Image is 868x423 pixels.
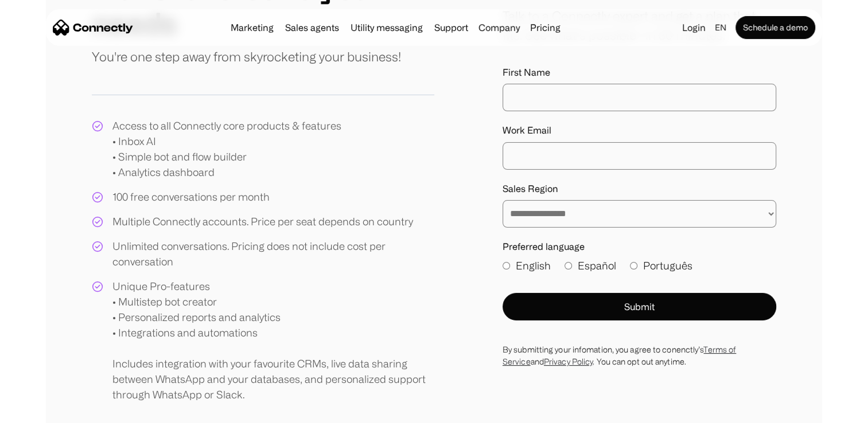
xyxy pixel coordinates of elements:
[503,293,776,320] button: Submit
[503,343,776,367] div: By submitting your infomation, you agree to conenctly’s and . You can opt out anytime.
[92,47,401,66] p: You're one step away from skyrocketing your business!
[346,23,427,32] a: Utility messaging
[503,258,551,273] label: English
[23,403,69,419] ul: Language list
[630,262,637,269] input: Português
[503,183,776,194] label: Sales Region
[478,19,520,36] div: Company
[715,19,726,36] div: en
[503,262,510,269] input: English
[630,258,692,273] label: Português
[475,19,523,36] div: Company
[565,258,616,273] label: Español
[112,279,434,402] div: Unique Pro-features • Multistep bot creator • Personalized reports and analytics • Integrations a...
[710,19,733,36] div: en
[735,16,815,39] a: Schedule a demo
[544,357,593,366] a: Privacy Policy
[503,241,776,252] label: Preferred language
[526,23,565,32] a: Pricing
[565,262,572,269] input: Español
[503,67,776,78] label: First Name
[503,125,776,136] label: Work Email
[112,214,413,229] div: Multiple Connectly accounts. Price per seat depends on country
[112,118,341,180] div: Access to all Connectly core products & features • Inbox AI • Simple bot and flow builder • Analy...
[53,19,133,36] a: home
[503,345,736,366] a: Terms of Service
[281,23,344,32] a: Sales agents
[430,23,473,32] a: Support
[11,402,69,419] aside: Language selected: English
[678,19,710,36] a: Login
[112,189,270,205] div: 100 free conversations per month
[226,23,278,32] a: Marketing
[112,238,434,269] div: Unlimited conversations. Pricing does not include cost per conversation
